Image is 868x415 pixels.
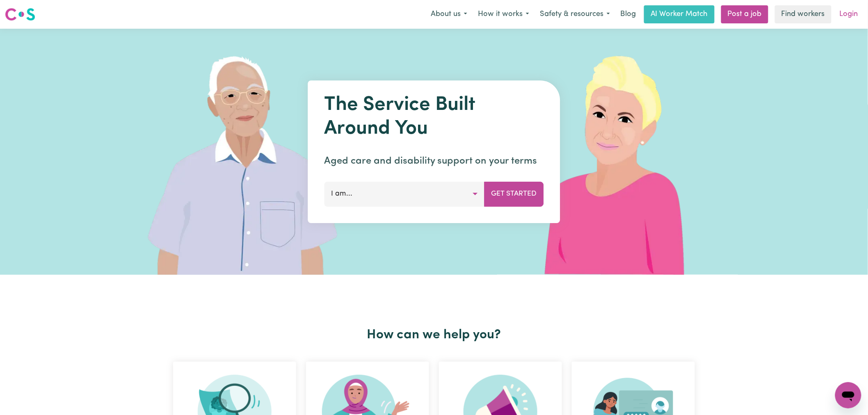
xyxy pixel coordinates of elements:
h1: The Service Built Around You [324,93,544,141]
button: How it works [473,6,535,23]
a: Post a job [721,5,768,23]
button: About us [425,6,473,23]
button: Get Started [484,182,544,206]
p: Aged care and disability support on your terms [324,154,544,169]
a: AI Worker Match [644,5,715,23]
img: Careseekers logo [5,7,35,22]
iframe: Button to launch messaging window [835,382,861,408]
a: Find workers [775,5,831,23]
h2: How can we help you? [168,327,700,343]
a: Login [835,5,863,23]
button: I am... [324,182,485,206]
a: Careseekers logo [5,5,35,24]
a: Blog [615,5,641,23]
button: Safety & resources [535,6,615,23]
